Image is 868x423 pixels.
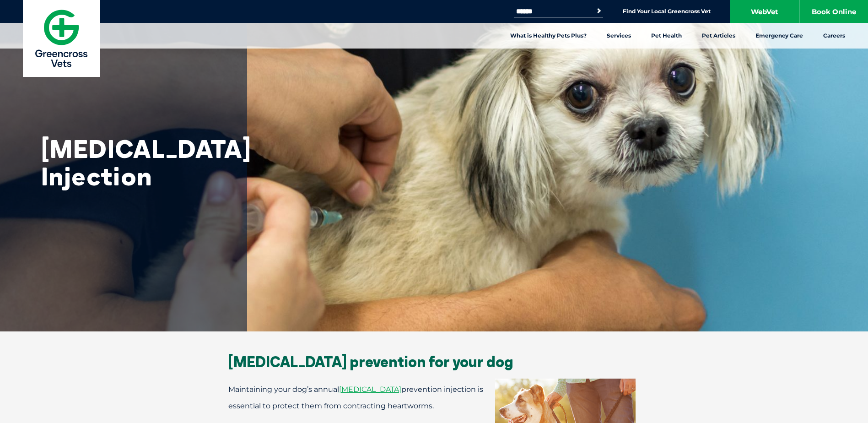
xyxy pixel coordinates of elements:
a: Careers [813,23,855,49]
a: Pet Health [641,23,692,49]
a: Services [597,23,641,49]
span: prevention injection is essential to protect them from contracting heartworms. [228,385,483,410]
h1: [MEDICAL_DATA] Injection [41,135,224,190]
a: Find Your Local Greencross Vet [623,8,711,15]
button: Search [594,6,604,16]
span: [MEDICAL_DATA] prevention for your dog [228,352,513,371]
a: [MEDICAL_DATA] [339,385,401,394]
a: Emergency Care [745,23,813,49]
a: What is Healthy Pets Plus? [500,23,597,49]
span: Maintaining your dog’s annual [228,385,339,394]
a: Pet Articles [692,23,745,49]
